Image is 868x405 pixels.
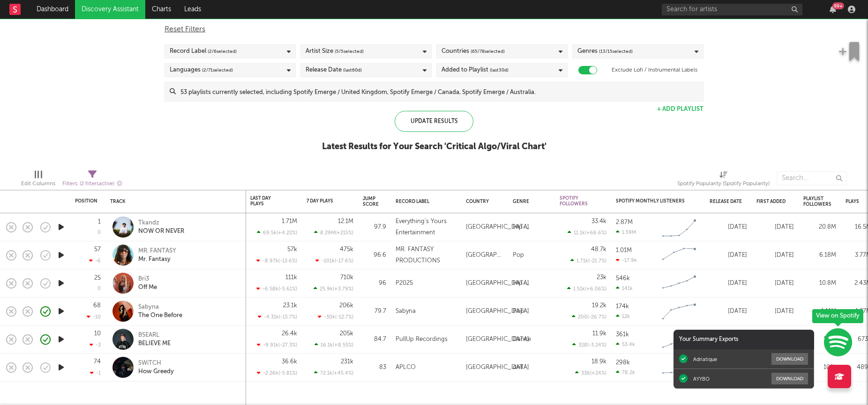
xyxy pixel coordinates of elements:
div: Genres [577,46,633,57]
div: 0 [97,230,101,235]
div: [DATE] [756,306,794,317]
div: The One Before [138,311,182,320]
div: [GEOGRAPHIC_DATA] [466,278,529,289]
div: Added to Playlist [441,65,509,76]
div: PullUp Recordings [396,334,448,345]
button: Download [771,353,808,365]
div: 53.4k [616,341,635,347]
button: + Add Playlist [657,106,703,112]
div: 69.5k ( +4.22 % ) [257,230,297,236]
div: Jump Score [363,196,379,207]
div: [DATE] [710,250,747,261]
div: [DATE] [710,306,747,317]
div: [GEOGRAPHIC_DATA] [466,306,529,317]
div: 0 [97,286,101,291]
div: AYYBO [693,376,710,382]
div: 57 [94,246,101,253]
div: 8.29M ( +215 % ) [314,230,353,236]
div: 101k [803,362,836,373]
div: Release Date [710,199,742,204]
div: Sabyna [138,303,182,311]
div: MR. FANTASY [138,247,176,255]
div: 16.1k ( +8.55 % ) [314,342,353,348]
div: Spotify Followers [560,195,592,207]
div: 205k [340,331,353,337]
div: 25.9k ( +3.79 % ) [314,286,353,292]
div: Filters(2 filters active) [62,166,122,194]
div: BSEARL [138,331,171,340]
div: View on Spotify [812,309,863,323]
div: 10 [94,331,101,337]
div: Edit Columns [21,166,55,194]
div: [DATE] [710,278,747,289]
div: 1.51k ( +6.06 % ) [567,286,606,292]
div: Pop [513,306,524,317]
div: Hip-Hop/Rap [513,222,550,233]
span: (last 60 d) [343,65,362,76]
span: ( 2 / 71 selected) [202,65,233,76]
div: [GEOGRAPHIC_DATA] [466,362,529,373]
svg: Chart title [658,328,700,351]
div: 6.18M [803,250,836,261]
div: Record Label [396,199,452,204]
div: 328 ( -3.24 % ) [572,342,606,348]
div: Spotify Popularity (Spotify Popularity) [677,178,770,189]
div: [DATE] [756,250,794,261]
div: NOW OR NEVER [138,227,184,236]
div: 97.9 [363,222,386,233]
div: 7 Day Plays [307,198,339,204]
input: 53 playlists currently selected, including Spotify Emerge / United Kingdom, Spotify Emerge / Cana... [176,82,703,101]
div: 361k [616,332,629,338]
div: 33.4k [591,218,606,224]
div: 2.87M [616,219,633,225]
div: 11.9k [592,331,606,337]
button: 99+ [830,6,836,13]
div: -8.97k ( -13.6 % ) [256,258,297,264]
div: Spotify Monthly Listeners [616,198,686,204]
div: Your Summary Exports [673,330,814,349]
div: APLCO [396,362,416,373]
div: Mr. Fantasy [138,255,176,264]
div: Edit Columns [21,178,55,189]
div: Update Results [395,111,473,132]
a: SWiTCHHow Greedy [138,359,174,376]
div: 1.71k ( -21.7 % ) [570,258,606,264]
div: 546k [616,275,630,282]
div: Spotify Popularity (Spotify Popularity) [677,166,770,194]
div: 141k [616,285,633,291]
div: 298k [616,360,630,366]
div: Release Date [306,65,362,76]
div: Everything's Yours Entertainment [396,216,456,239]
div: 23k [597,275,606,281]
input: Search... [777,171,847,185]
div: Position [75,198,97,204]
div: 72.1k ( +45.4 % ) [314,370,353,376]
div: [DATE] [756,222,794,233]
div: [DATE] [756,278,794,289]
div: [GEOGRAPHIC_DATA] [466,334,529,345]
span: ( 2 / 6 selected) [208,46,237,57]
div: 11.1k ( +66.6 % ) [568,230,606,236]
div: Hip-Hop/Rap [513,278,550,289]
div: [GEOGRAPHIC_DATA] [466,250,503,261]
div: -6 [89,258,101,264]
a: Bri3Off Me [138,275,157,292]
div: Off Me [138,283,157,292]
div: MR. FANTASY PRODUCTIONS [396,244,456,267]
div: 174k [616,304,629,310]
div: Playlist Followers [803,196,831,207]
svg: Chart title [658,216,700,239]
div: Track [110,199,237,204]
div: -9.91k ( -27.3 % ) [257,342,297,348]
div: 231k [341,359,353,365]
div: First Added [756,199,789,204]
div: [DATE] [710,222,747,233]
div: BELIEVE ME [138,340,171,348]
div: 475k [340,246,353,253]
span: (last 30 d) [490,65,509,76]
div: Sabyna [396,306,416,317]
div: -101k ( -17.6 % ) [315,258,353,264]
div: [GEOGRAPHIC_DATA] [466,222,529,233]
span: ( 65 / 78 selected) [471,46,505,57]
div: 710k [340,275,353,281]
